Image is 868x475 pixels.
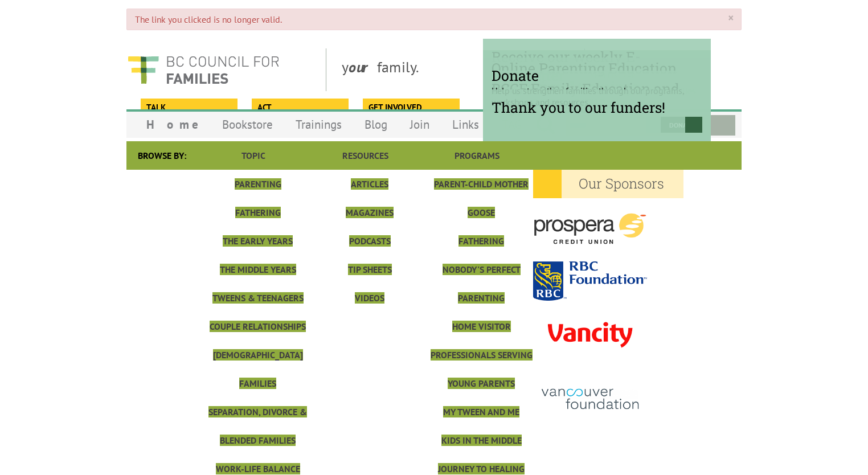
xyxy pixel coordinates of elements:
a: The Middle Years [220,264,296,275]
div: Browse By: [126,141,198,170]
a: Videos [355,292,384,304]
span: Act [257,101,341,114]
a: Work-Life Balance [216,463,300,474]
h2: Our Sponsors [533,170,683,198]
a: [DEMOGRAPHIC_DATA] Families [213,349,303,389]
a: Tip Sheets [348,264,392,275]
a: Topic [241,150,265,161]
a: Tweens & Teenagers [212,292,304,304]
a: The Early Years [223,235,293,247]
div: y family. [333,48,585,91]
a: Fathering [458,235,504,247]
div: The link you clicked is no longer valid. [126,9,742,30]
a: × [728,13,733,24]
a: Talk Share your story [141,99,236,114]
a: Journey to Healing [438,463,525,474]
a: Bookstore [211,111,284,138]
a: Blog [353,111,399,138]
img: vancouver_foundation-2.png [533,369,647,429]
span: Donate [492,66,702,85]
a: Professionals Serving Young Parents [431,349,533,389]
img: vancity-3.png [533,303,647,367]
a: Get Involved Make change happen [363,99,458,114]
a: Kids in the Middle [441,435,522,446]
a: Join [399,111,441,138]
a: Nobody's Perfect Parenting [443,264,521,304]
a: Parent-Child Mother Goose [434,178,529,218]
a: Parenting [235,178,281,190]
a: Trainings [284,111,353,138]
a: Podcasts [349,235,391,247]
a: Home Visitor [452,321,511,332]
a: Programs [455,150,499,161]
span: Receive our weekly E-Newsletter [492,47,702,85]
span: Talk [146,101,230,114]
a: Couple Relationships [210,321,306,332]
a: Articles [351,178,388,190]
a: Fathering [235,207,281,218]
span: Thank you to our funders! [492,98,702,117]
a: Separation, Divorce & Blended Families [208,406,307,446]
img: rbc.png [533,261,647,301]
a: Act Take a survey [252,99,347,114]
span: Get Involved [369,101,452,114]
strong: our [349,58,377,76]
a: Magazines [346,207,394,218]
img: prospera-4.png [533,198,647,259]
img: BC Council for FAMILIES [126,48,280,91]
a: My Tween and Me [443,406,519,417]
a: Home [135,111,211,138]
a: Resources [342,150,388,161]
a: Links [441,111,490,138]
